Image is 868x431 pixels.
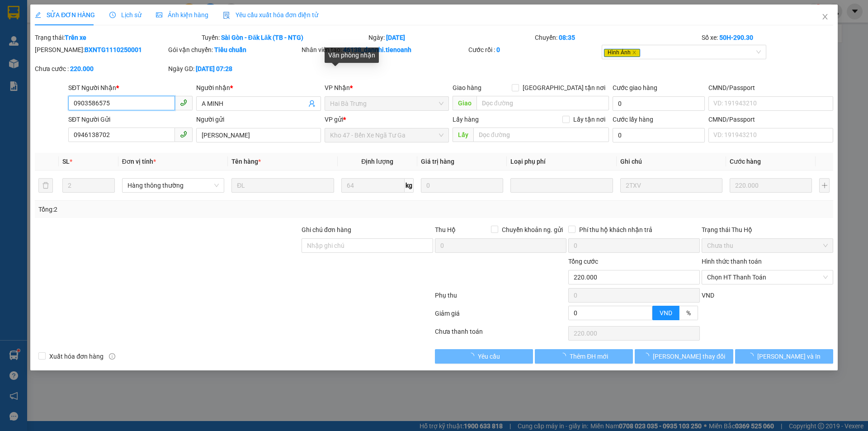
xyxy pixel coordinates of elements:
[635,349,733,364] button: [PERSON_NAME] thay đổi
[361,158,393,165] span: Định lượng
[168,45,300,55] div: Gói vận chuyển:
[747,353,757,359] span: loading
[708,83,833,93] div: CMND/Passport
[46,351,107,361] span: Xuất hóa đơn hàng
[453,84,481,91] span: Giao hàng
[109,12,116,18] span: clock-circle
[701,33,834,43] div: Số xe:
[653,351,725,361] span: [PERSON_NAME] thay đổi
[386,34,405,41] b: [DATE]
[560,353,570,359] span: loading
[65,34,86,41] b: Trên xe
[70,65,94,72] b: 220.000
[196,65,232,72] b: [DATE] 07:28
[421,158,454,165] span: Giá trị hàng
[707,239,828,252] span: Chưa thu
[405,178,414,193] span: kg
[812,5,838,30] button: Close
[221,34,303,41] b: Sài Gòn - Đăk Lăk (TB - NTG)
[38,204,335,214] div: Tổng: 2
[453,128,473,142] span: Lấy
[476,96,609,110] input: Dọc đường
[507,153,616,171] th: Loại phụ phí
[660,309,672,317] span: VND
[35,11,95,19] span: SỬA ĐƠN HÀNG
[570,114,609,124] span: Lấy tận nơi
[368,33,534,43] div: Ngày:
[35,12,41,18] span: edit
[519,83,609,93] span: [GEOGRAPHIC_DATA] tận nơi
[707,270,828,284] span: Chọn HT Thanh Toán
[156,11,208,19] span: Ảnh kiện hàng
[535,349,633,364] button: Thêm ĐH mới
[168,64,300,74] div: Ngày GD:
[453,116,479,123] span: Lấy hàng
[302,238,433,253] input: Ghi chú đơn hàng
[421,178,503,193] input: 0
[617,153,726,171] th: Ghi chú
[435,226,456,233] span: Thu Hộ
[325,114,449,124] div: VP gửi
[613,84,657,91] label: Cước giao hàng
[757,351,821,361] span: [PERSON_NAME] và In
[435,349,533,364] button: Yêu cầu
[643,353,653,359] span: loading
[330,97,443,110] span: Hai Bà Trưng
[35,64,166,74] div: Chưa cước :
[702,258,762,265] label: Hình thức thanh toán
[325,47,379,63] div: Văn phòng nhận
[498,225,566,235] span: Chuyển khoản ng. gửi
[468,45,600,55] div: Cước rồi :
[68,83,193,93] div: SĐT Người Nhận
[330,128,443,142] span: Kho 47 - Bến Xe Ngã Tư Ga
[231,158,261,165] span: Tên hàng
[559,34,575,41] b: 08:35
[613,116,653,123] label: Cước lấy hàng
[730,178,812,193] input: 0
[180,131,187,138] span: phone
[730,158,761,165] span: Cước hàng
[231,178,334,193] input: VD: Bàn, Ghế
[127,179,219,192] span: Hàng thông thường
[434,308,567,324] div: Giảm giá
[620,178,722,193] input: Ghi Chú
[534,33,701,43] div: Chuyến:
[325,84,350,91] span: VP Nhận
[468,353,478,359] span: loading
[156,12,162,18] span: picture
[478,351,500,361] span: Yêu cầu
[302,45,467,55] div: Nhân viên tạo:
[122,158,156,165] span: Đơn vị tính
[604,49,640,57] span: Hình Ảnh
[35,45,166,55] div: [PERSON_NAME]:
[613,96,705,111] input: Cước giao hàng
[819,178,829,193] button: plus
[343,46,411,53] b: 46138_dannhi.tienoanh
[473,128,609,142] input: Dọc đường
[38,178,53,193] button: delete
[201,33,368,43] div: Tuyến:
[821,13,829,20] span: close
[214,46,246,53] b: Tiêu chuẩn
[109,353,115,360] span: info-circle
[686,309,691,317] span: %
[196,114,321,124] div: Người gửi
[632,50,637,55] span: close
[570,351,608,361] span: Thêm ĐH mới
[568,258,598,265] span: Tổng cước
[576,225,656,235] span: Phí thu hộ khách nhận trả
[302,226,351,233] label: Ghi chú đơn hàng
[109,11,142,19] span: Lịch sử
[196,83,321,93] div: Người nhận
[719,34,753,41] b: 50H-290.30
[180,99,187,106] span: phone
[34,33,201,43] div: Trạng thái:
[434,290,567,306] div: Phụ thu
[434,327,567,342] div: Chưa thanh toán
[308,100,316,107] span: user-add
[62,158,70,165] span: SL
[68,114,193,124] div: SĐT Người Gửi
[702,225,833,235] div: Trạng thái Thu Hộ
[708,114,833,124] div: CMND/Passport
[735,349,833,364] button: [PERSON_NAME] và In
